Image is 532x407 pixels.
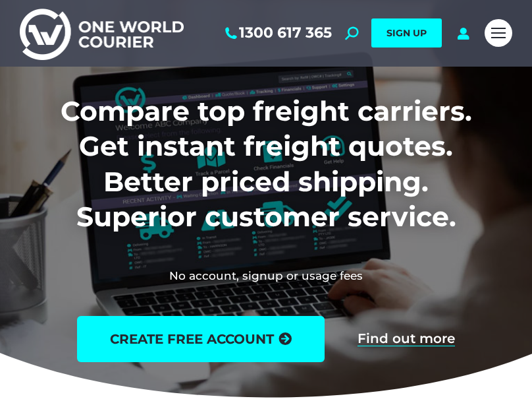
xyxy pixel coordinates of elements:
[386,27,427,39] span: SIGN UP
[223,24,332,42] a: 1300 617 365
[358,332,455,346] a: Find out more
[47,94,485,234] h1: Compare top freight carriers. Get instant freight quotes. Better priced shipping. Superior custom...
[20,7,184,60] img: One World Courier
[485,19,512,47] a: Mobile menu icon
[77,316,325,362] a: create free account
[40,268,492,283] h2: No account, signup or usage fees
[371,18,442,47] a: SIGN UP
